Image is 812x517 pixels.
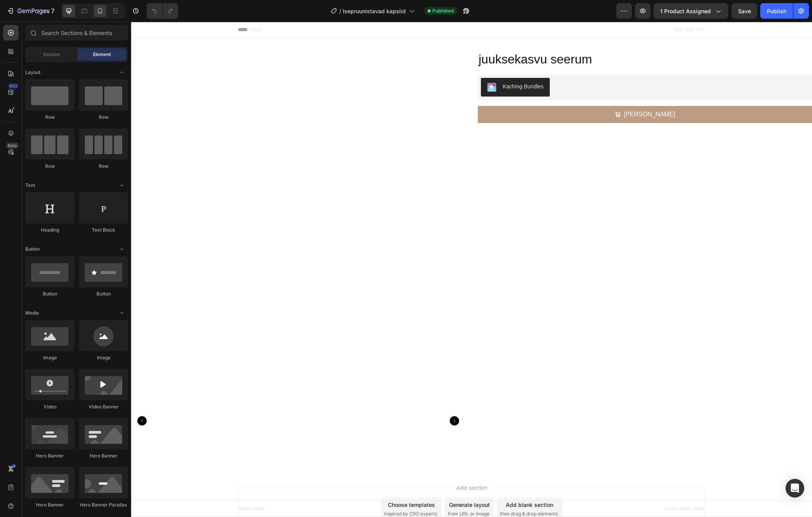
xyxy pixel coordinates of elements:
[25,227,74,234] div: Heading
[25,114,74,121] div: Row
[43,51,60,58] span: Section
[767,7,786,15] div: Publish
[25,246,40,253] span: Button
[79,227,128,234] div: Text Block
[51,6,54,16] p: 7
[654,3,728,19] button: 1 product assigned
[79,501,128,508] div: Hero Banner Parallax
[25,501,74,508] div: Hero Banner
[116,179,128,192] span: Toggle open
[25,309,39,317] span: Media
[3,3,58,19] button: 7
[731,3,757,19] button: Save
[79,354,128,361] div: Image
[93,51,111,58] span: Element
[372,61,412,69] div: Kaching Bundles
[79,452,128,459] div: Hero Banner
[660,7,711,15] span: 1 product assigned
[79,403,128,410] div: Video Banner
[350,56,419,75] button: Kaching Bundles
[347,84,681,102] button: Lisa ostukoervi
[339,7,341,15] span: /
[25,290,74,297] div: Button
[79,163,128,170] div: Row
[25,403,74,410] div: Video
[738,8,751,14] span: Save
[131,22,812,517] iframe: Design area
[347,29,681,47] h1: juuksekasvu seerum
[760,3,793,19] button: Publish
[7,83,19,89] div: 450
[432,7,454,14] span: Published
[116,243,128,255] span: Toggle open
[786,479,804,498] div: Open Intercom Messenger
[343,7,406,15] span: Isepruunistavad kapslid
[6,142,19,149] div: Beta
[25,452,74,459] div: Hero Banner
[25,163,74,170] div: Row
[116,66,128,79] span: Toggle open
[147,3,178,19] div: Undo/Redo
[116,307,128,319] span: Toggle open
[25,182,35,189] span: Text
[79,114,128,121] div: Row
[322,462,359,470] span: Add section
[356,61,365,70] img: KachingBundles.png
[493,87,544,98] div: [PERSON_NAME]
[25,69,40,76] span: Layout
[319,394,328,404] button: Carousel Next Arrow
[79,290,128,297] div: Button
[25,25,128,40] input: Search Sections & Elements
[25,354,74,361] div: Image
